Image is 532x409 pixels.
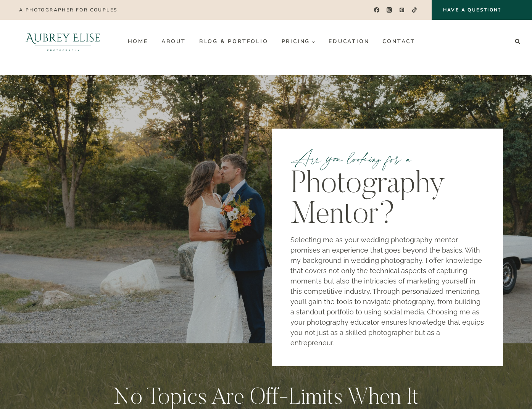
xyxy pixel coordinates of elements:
[376,35,422,48] a: Contact
[384,5,395,16] a: Instagram
[19,7,117,13] p: A photographer for couples
[155,35,192,48] a: About
[9,20,117,63] img: Aubrey Elise Photography
[512,36,523,47] button: View Search Form
[322,35,376,48] a: Education
[282,39,316,44] span: Pricing
[371,5,382,16] a: Facebook
[121,35,155,48] a: Home
[192,35,275,48] a: Blog & Portfolio
[290,235,484,348] p: Selecting me as your wedding photography mentor promises an experience that goes beyond the basic...
[409,5,420,16] a: TikTok
[121,35,422,48] nav: Primary
[290,170,484,231] h1: Photography Mentor?
[397,5,408,16] a: Pinterest
[275,35,322,48] a: Pricing
[290,147,484,170] p: Are you looking for a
